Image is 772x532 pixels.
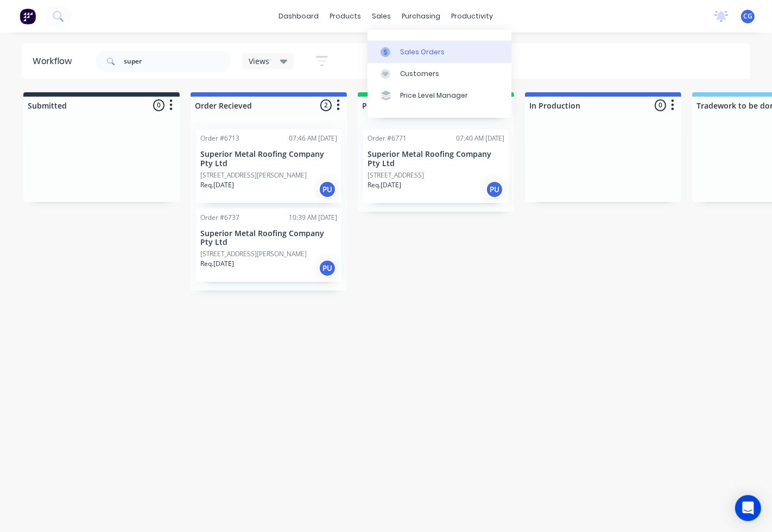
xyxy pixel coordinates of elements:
div: PU [486,181,503,198]
div: Sales Orders [400,47,445,57]
p: [STREET_ADDRESS] [368,170,424,180]
p: Req. [DATE] [200,180,234,190]
div: Customers [400,69,439,79]
p: Req. [DATE] [200,259,234,269]
span: Views [249,55,269,67]
div: purchasing [397,8,446,24]
p: Superior Metal Roofing Company Pty Ltd [200,150,337,168]
div: products [325,8,367,24]
div: Order #671307:46 AM [DATE]Superior Metal Roofing Company Pty Ltd[STREET_ADDRESS][PERSON_NAME]Req.... [196,129,341,203]
input: Search for orders... [124,50,231,72]
a: dashboard [274,8,325,24]
div: Price Level Manager [400,91,468,100]
p: [STREET_ADDRESS][PERSON_NAME] [200,249,307,259]
p: Superior Metal Roofing Company Pty Ltd [368,150,504,168]
div: Order #673710:39 AM [DATE]Superior Metal Roofing Company Pty Ltd[STREET_ADDRESS][PERSON_NAME]Req.... [196,208,341,282]
div: 07:40 AM [DATE] [456,134,504,143]
a: Customers [368,63,511,85]
div: productivity [446,8,499,24]
p: Req. [DATE] [368,180,401,190]
div: sales [367,8,397,24]
p: Superior Metal Roofing Company Pty Ltd [200,229,337,248]
a: Sales Orders [368,41,511,62]
div: Order #6713 [200,134,239,143]
p: [STREET_ADDRESS][PERSON_NAME] [200,170,307,180]
div: Order #6771 [368,134,407,143]
div: PU [319,259,336,277]
div: Workflow [33,55,77,68]
div: 07:46 AM [DATE] [289,134,337,143]
div: Order #6737 [200,213,239,223]
div: Order #677107:40 AM [DATE]Superior Metal Roofing Company Pty Ltd[STREET_ADDRESS]Req.[DATE]PU [363,129,509,203]
a: Price Level Manager [368,85,511,106]
div: 10:39 AM [DATE] [289,213,337,223]
div: PU [319,181,336,198]
img: Factory [20,8,36,24]
div: Open Intercom Messenger [735,495,761,521]
span: CG [743,11,752,21]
